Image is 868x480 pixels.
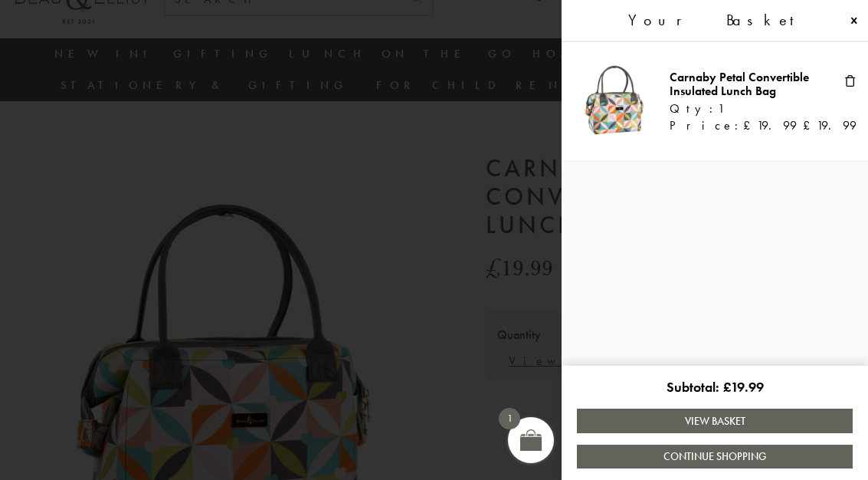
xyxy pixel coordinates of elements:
[803,117,817,133] span: £
[628,12,807,29] span: Your Basket
[743,117,797,133] bdi: 19.99
[743,117,757,133] span: £
[499,408,520,429] span: 1
[670,119,834,133] div: Price:
[803,117,857,133] bdi: 19.99
[577,409,853,432] a: View Basket
[718,102,724,116] span: 1
[723,378,764,396] bdi: 19.99
[577,445,853,468] a: Continue Shopping
[573,58,658,143] img: Carnaby Petal Convertible Insulated Lunch Bag
[667,378,723,396] span: Subtotal
[670,102,834,119] div: Qty:
[723,378,731,396] span: £
[670,69,809,99] a: Carnaby Petal Convertible Insulated Lunch Bag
